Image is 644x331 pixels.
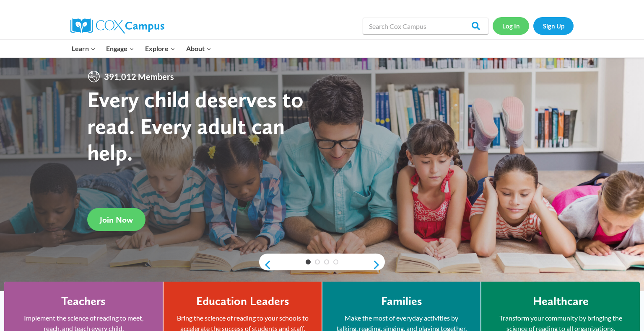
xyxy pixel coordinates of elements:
a: next [372,260,385,270]
h4: Healthcare [533,294,589,308]
nav: Primary Navigation [66,40,216,57]
div: content slider buttons [259,257,385,273]
button: Child menu of Explore [140,40,181,57]
a: 4 [333,259,338,264]
a: 1 [306,259,311,264]
nav: Secondary Navigation [493,17,574,34]
a: 3 [324,259,329,264]
h4: Families [381,294,422,308]
a: Log In [493,17,529,34]
a: Sign Up [533,17,574,34]
h4: Teachers [61,294,106,308]
strong: Every child deserves to read. Every adult can help. [87,86,304,166]
a: previous [259,260,272,270]
h4: Education Leaders [196,294,289,308]
a: Join Now [87,208,145,231]
button: Child menu of Learn [66,40,101,57]
button: Child menu of Engage [101,40,140,57]
input: Search Cox Campus [363,18,488,34]
a: 2 [315,259,320,264]
span: 391,012 Members [101,70,177,83]
button: Child menu of About [181,40,217,57]
img: Cox Campus [70,18,164,33]
span: Join Now [100,215,133,225]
